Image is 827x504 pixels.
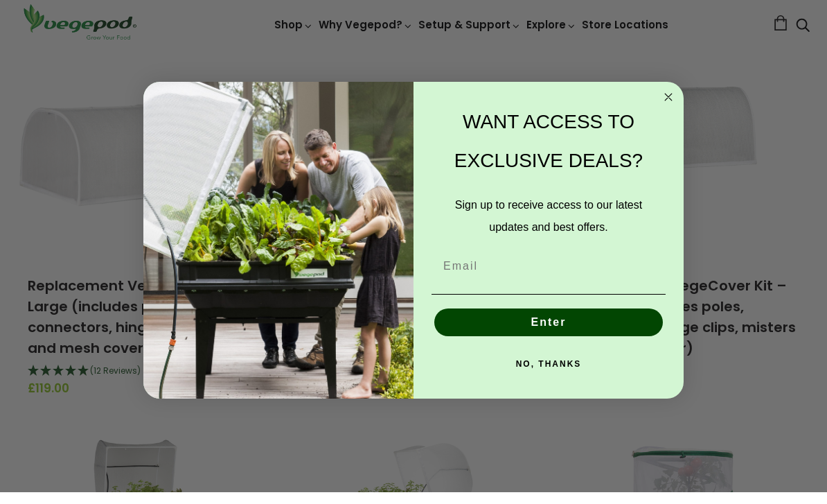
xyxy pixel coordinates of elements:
[660,101,677,117] button: Close dialog
[454,123,643,183] span: WANT ACCESS TO EXCLUSIVE DEALS?
[432,306,666,306] img: underline
[432,264,666,292] input: Email
[432,362,666,390] button: NO, THANKS
[455,211,642,245] span: Sign up to receive access to our latest updates and best offers.
[434,320,663,348] button: Enter
[143,94,413,410] img: e9d03583-1bb1-490f-ad29-36751b3212ff.jpeg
